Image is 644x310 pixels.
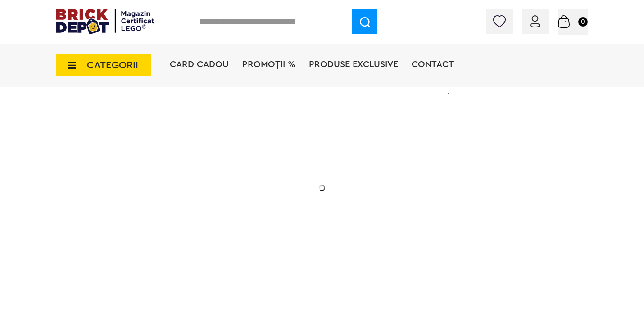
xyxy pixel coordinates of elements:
a: Card Cadou [170,60,229,69]
div: Explorează [120,236,300,247]
h1: 20% Reducere! [120,136,300,169]
h2: La două seturi LEGO de adulți achiziționate din selecție! În perioada 12 - [DATE]! [120,178,300,216]
a: PROMOȚII % [242,60,295,69]
a: Contact [412,60,454,69]
a: Produse exclusive [309,60,398,69]
span: CATEGORII [87,60,138,70]
small: 0 [578,17,588,27]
